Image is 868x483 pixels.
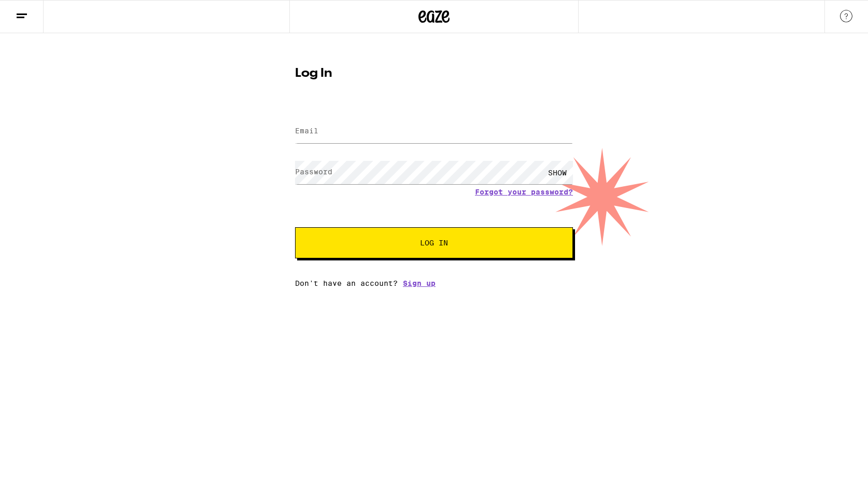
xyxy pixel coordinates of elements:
button: Log In [295,227,573,258]
label: Password [295,168,332,176]
div: Don't have an account? [295,279,573,287]
a: Sign up [403,279,436,287]
div: SHOW [542,161,573,184]
input: Email [295,120,573,143]
span: Log In [420,239,448,246]
label: Email [295,127,318,135]
a: Forgot your password? [475,188,573,196]
h1: Log In [295,67,573,80]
